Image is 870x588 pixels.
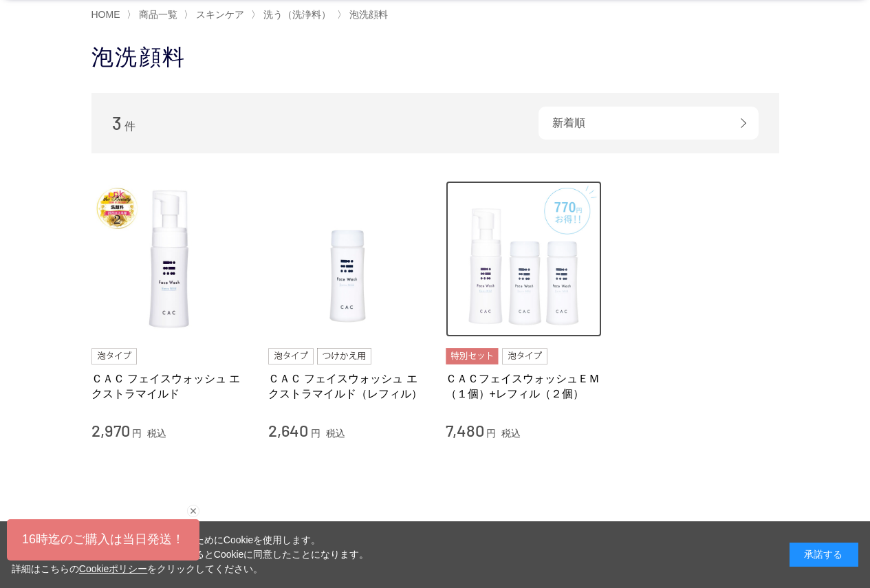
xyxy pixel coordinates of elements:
span: 洗う（洗浄料） [263,9,331,20]
img: ＣＡＣ フェイスウォッシュ エクストラマイルド（レフィル） [268,181,425,338]
div: 新着順 [539,107,759,140]
h1: 泡洗顔料 [91,43,779,72]
img: ＣＡＣフェイスウォッシュＥＭ（１個）+レフィル（２個） [446,181,602,338]
img: 特別セット [446,348,499,364]
span: 商品一覧 [139,9,177,20]
span: 泡洗顔料 [349,9,388,20]
li: 〉 [337,8,391,21]
a: HOME [91,9,120,20]
a: 商品一覧 [136,9,177,20]
a: Cookieポリシー [79,563,148,574]
span: スキンケア [196,9,244,20]
a: 泡洗顔料 [347,9,388,20]
img: つけかえ用 [317,348,371,364]
img: 泡タイプ [502,348,547,364]
span: 円 [311,428,320,439]
img: ＣＡＣ フェイスウォッシュ エクストラマイルド [91,181,248,338]
span: 税込 [147,428,166,439]
span: 2,970 [91,420,130,440]
span: 税込 [501,428,521,439]
span: 3 [112,112,122,133]
a: スキンケア [193,9,244,20]
span: 円 [486,428,496,439]
div: 承諾する [790,543,858,567]
a: 洗う（洗浄料） [261,9,331,20]
span: 円 [132,428,142,439]
span: 2,640 [268,420,308,440]
a: ＣＡＣ フェイスウォッシュ エクストラマイルド（レフィル） [268,371,425,401]
span: 7,480 [446,420,484,440]
li: 〉 [251,8,334,21]
a: ＣＡＣフェイスウォッシュＥＭ（１個）+レフィル（２個） [446,371,602,401]
li: 〉 [184,8,248,21]
img: 泡タイプ [91,348,137,364]
li: 〉 [127,8,181,21]
img: 泡タイプ [268,348,314,364]
span: 税込 [326,428,345,439]
a: ＣＡＣ フェイスウォッシュ エクストラマイルド [91,371,248,401]
span: 件 [124,120,135,132]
